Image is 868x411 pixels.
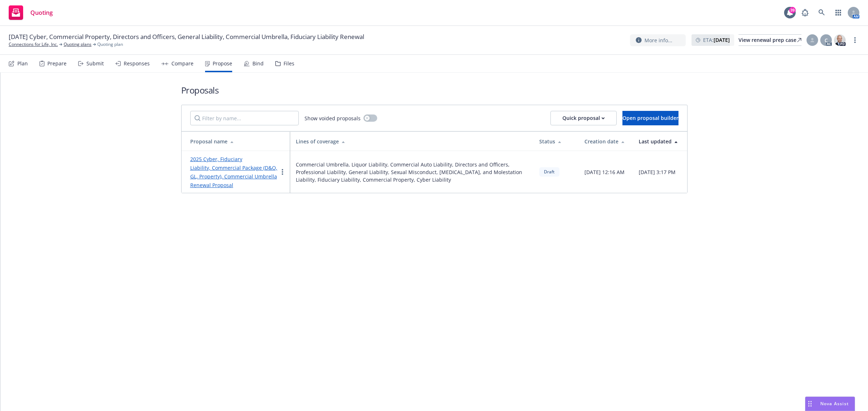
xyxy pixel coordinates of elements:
[30,10,53,16] span: Quoting
[798,5,812,20] a: Report a Bug
[644,36,672,44] span: More info...
[714,36,730,43] strong: [DATE]
[550,111,617,125] button: Quick proposal
[296,161,528,183] span: Commercial Umbrella, Liquor Liability, Commercial Auto Liability, Directors and Officers, Profess...
[639,138,681,145] div: Last updated
[252,61,264,66] div: Bind
[814,5,829,20] a: Search
[190,111,299,125] input: Filter by name...
[124,61,150,66] div: Responses
[47,61,67,66] div: Prepare
[739,34,801,46] a: View renewal prep case
[831,5,846,20] a: Switch app
[213,61,232,66] div: Propose
[703,36,730,44] span: ETA :
[9,33,364,41] span: [DATE] Cyber, Commercial Property, Directors and Officers, General Liability, Commercial Umbrella...
[805,397,814,411] div: Drag to move
[539,138,573,145] div: Status
[630,34,686,46] button: More info...
[9,41,58,48] a: Connections for Life, Inc.
[584,168,625,176] span: [DATE] 12:16 AM
[190,138,284,145] div: Proposal name
[86,61,104,66] div: Submit
[820,401,849,407] span: Nova Assist
[296,138,528,145] div: Lines of coverage
[789,7,796,13] div: 39
[825,36,828,44] span: C
[305,114,361,122] span: Show voided proposals
[171,61,193,66] div: Compare
[542,169,557,175] span: Draft
[805,397,855,411] button: Nova Assist
[562,111,605,125] div: Quick proposal
[64,41,92,48] a: Quoting plans
[622,111,678,125] button: Open proposal builder
[17,61,28,66] div: Plan
[6,3,56,23] a: Quoting
[639,168,676,176] span: [DATE] 3:17 PM
[284,61,294,66] div: Files
[278,168,287,176] a: more
[97,41,123,48] span: Quoting plan
[190,156,277,189] a: 2025 Cyber, Fiduciary Liability, Commercial Package (D&O, GL, Property), Commercial Umbrella Rene...
[622,114,678,121] span: Open proposal builder
[181,84,688,96] h1: Proposals
[834,34,846,46] img: photo
[851,36,859,44] a: more
[584,138,627,145] div: Creation date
